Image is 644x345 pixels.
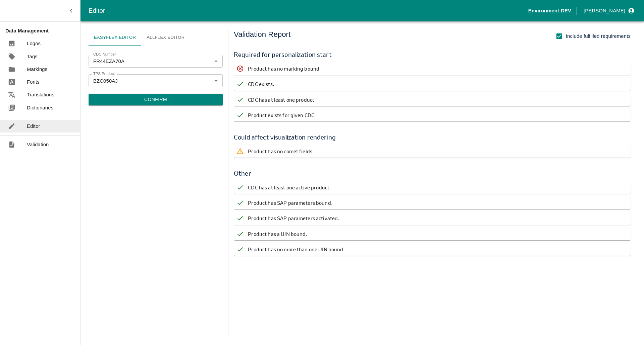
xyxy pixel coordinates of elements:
h5: Validation Report [234,29,290,43]
p: Product exists for given CDC. [248,111,316,119]
p: CDC exists. [248,80,274,88]
p: Environment: DEV [528,7,571,14]
p: Product has SAP parameters bound. [248,199,332,206]
p: Product has no more than one UIN bound. [248,246,344,253]
p: CDC has at least one active product. [248,184,331,191]
div: Editor [89,6,528,16]
p: Product has a UIN bound. [248,230,307,238]
a: Easyflex Editor [89,29,141,46]
span: Include fulfilled requirements [566,32,631,40]
button: Open [212,76,220,85]
p: Validation [27,141,49,148]
label: TPS Product [93,71,115,77]
button: profile [581,5,636,16]
button: Confirm [89,94,223,105]
p: Product has SAP parameters activated. [248,214,339,222]
p: Dictionaries [27,104,53,111]
p: [PERSON_NAME] [584,7,625,14]
p: Data Management [5,27,80,34]
h6: Could affect visualization rendering [234,132,631,142]
button: Open [212,57,220,66]
h6: Other [234,168,631,178]
h6: Required for personalization start [234,50,631,60]
p: Product has no comet fields. [248,148,314,155]
label: CDC Number [93,52,116,57]
a: Allflex Editor [141,29,190,46]
p: Tags [27,53,38,60]
p: CDC has at least one product. [248,96,316,103]
p: Product has no marking bound. [248,65,321,72]
p: Editor [27,122,40,130]
p: Fonts [27,78,40,86]
p: Logos [27,40,41,47]
p: Markings [27,66,47,73]
p: Translations [27,91,54,98]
